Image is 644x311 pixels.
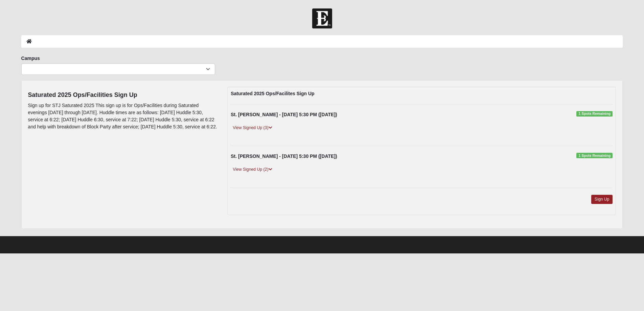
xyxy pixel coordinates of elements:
strong: Saturated 2025 Ops/Facilites Sign Up [231,91,314,96]
strong: St. [PERSON_NAME] - [DATE] 5:30 PM ([DATE]) [231,153,337,159]
a: View Signed Up (2) [231,166,274,173]
strong: St. [PERSON_NAME] - [DATE] 5:30 PM ([DATE]) [231,112,337,117]
h4: Saturated 2025 Ops/Facilities Sign Up [28,91,217,99]
img: Church of Eleven22 Logo [312,8,332,28]
span: 1 Spots Remaining [576,153,613,158]
span: 1 Spots Remaining [576,111,613,117]
p: Sign up for STJ Saturated 2025 This sign up is for Ops/Facilities during Saturated evenings [DATE... [28,102,217,130]
label: Campus [21,55,40,62]
a: Sign Up [591,195,613,204]
a: View Signed Up (3) [231,124,274,131]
